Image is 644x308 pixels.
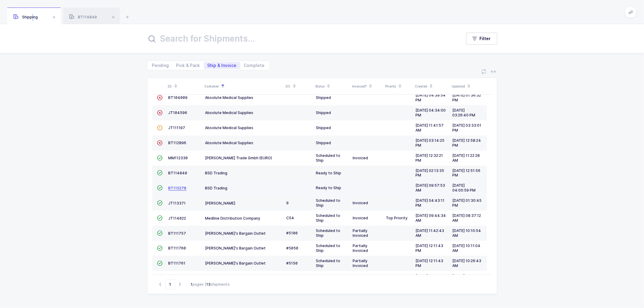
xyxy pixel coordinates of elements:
span:  [157,95,163,100]
span: Scheduled to Ship [316,274,341,283]
span: #5100 [287,231,298,235]
span: BSD Trading [205,186,228,190]
span: [PERSON_NAME]'s Bargain Outlet [205,246,266,250]
span: [DATE] 04:34:00 PM [416,108,446,117]
div: Updated [452,81,485,91]
span: [DATE] 12:11:43 PM [416,259,444,268]
span: Absolute Medical Supplies [205,95,254,100]
input: Search for Shipments... [147,31,454,46]
div: Invoiced? [352,81,382,91]
span:  [157,141,163,145]
span: Scheduled to Ship [316,243,341,253]
span: C54 [287,216,294,220]
span: Ready to Ship [316,171,341,175]
span:  [157,201,163,205]
span: #5050 [287,246,299,250]
span: [DATE] 04:43:11 PM [416,198,445,208]
div: Customer [205,81,282,91]
span: [DATE] 08:37:12 AM [453,213,481,223]
span: BT111760 [168,246,186,250]
div: DC [286,81,312,91]
span: Medline Distribution Company [205,216,261,221]
span: [DATE] 11:22:28 AM [453,153,480,163]
span: [DATE] 12:11:43 PM [416,243,444,253]
span: BT111757 [168,231,186,236]
span: [PERSON_NAME]'s Bargain Outlet [205,261,266,265]
span: Ready to Ship [316,186,341,190]
span: [DATE] 02:13:35 PM [416,168,444,178]
span: Shipped [316,95,331,100]
span:  [157,216,163,220]
span: [DATE] 01:30:45 PM [453,198,482,208]
span: BT114840 [168,171,187,175]
div: Partially Invoiced [353,259,381,268]
span: Top Priority [386,216,408,220]
span:  [157,261,163,265]
span: BSD Trading [205,171,228,175]
span: Scheduled to Ship [316,259,341,268]
span: Shipping [13,15,38,19]
div: Partially Invoiced [353,228,381,238]
span: [DATE] 12:51:56 PM [453,168,481,178]
span: Absolute Medical Supplies [205,110,254,115]
span:  [157,186,163,190]
span:  [157,246,163,250]
span: [DATE] 12:32:21 PM [416,153,443,163]
span: Scheduled to Ship [316,213,341,223]
span: Scheduled to Ship [316,153,341,163]
span: Scheduled to Ship [316,228,341,238]
div: ID [168,81,201,91]
div: Status [316,81,349,91]
span: Pending [152,63,169,68]
div: Priority [386,81,412,91]
div: Invoiced [353,156,381,160]
b: 13 [207,282,211,287]
span: Shipped [316,141,331,145]
span: [DATE] 12:11:43 PM [416,274,444,283]
span:  [157,231,163,235]
div: Invoiced [353,216,381,221]
span: BT112896 [168,141,187,145]
span: Absolute Medical Supplies [205,141,254,145]
span: [DATE] 09:57:53 AM [416,183,445,192]
span: [DATE] 10:32:37 AM [453,274,481,283]
span: [DATE] 03:14:25 PM [416,138,445,148]
span: Filter [480,36,491,42]
span:  [157,170,163,175]
div: Invoiced [353,201,381,205]
button: Filter [466,33,497,45]
span: [DATE] 03:26:40 PM [453,108,476,117]
span: JT114022 [168,216,186,221]
span: [DATE] 09:44:34 AM [416,213,446,223]
div: Partially Invoiced [353,243,381,253]
span: Complete [244,63,265,68]
span: Shipped [316,125,331,130]
div: pages | shipments [191,282,230,287]
span: [DATE] 04:39:54 PM [416,93,446,102]
span: [DATE] 04:00:59 PM [453,183,476,192]
div: Partially Invoiced [353,274,381,283]
span: Ship & Invoice [207,63,237,68]
b: 1 [191,282,193,287]
span:  [157,125,163,130]
span: [DATE] 10:11:04 AM [453,243,481,253]
span: [DATE] 01:36:32 PM [453,93,481,102]
span: [DATE] 11:41:57 AM [416,123,444,132]
span: [DATE] 03:33:01 PM [453,123,482,132]
span: #5150 [287,261,298,265]
div: Created [415,81,448,91]
span: BT114840 [69,15,97,19]
span: Go to [165,280,175,289]
span:  [157,110,163,115]
span: JT104596 [168,110,187,115]
span: [PERSON_NAME]'s Bargain Outlet [205,231,266,236]
span: Scheduled to Ship [316,198,341,208]
span: [DATE] 10:10:54 AM [453,228,481,238]
span: BT104009 [168,95,188,100]
span: Pick & Pack [176,63,200,68]
span: [DATE] 11:42:43 AM [416,228,444,238]
span: [PERSON_NAME] Trade Gmbh (EURO) [205,156,272,160]
span: [DATE] 12:58:24 PM [453,138,481,148]
span: [DATE] 10:26:43 AM [453,259,482,268]
span: Shipped [316,110,331,115]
